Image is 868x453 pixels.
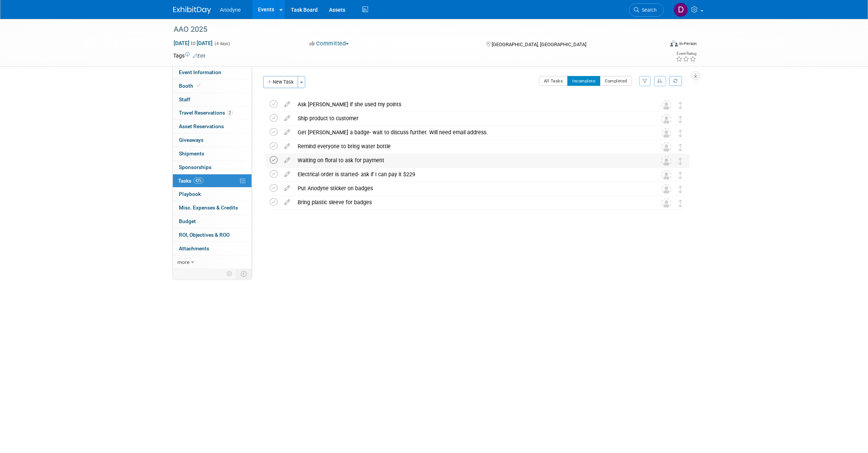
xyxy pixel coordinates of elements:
img: Unassigned [661,100,671,110]
td: Toggle Event Tabs [236,269,252,279]
div: Event Rating [676,52,696,56]
a: Event Information [173,66,252,79]
span: Misc. Expenses & Credits [179,205,238,211]
span: more [177,259,189,265]
a: Travel Reservations2 [173,106,252,119]
i: Move task [679,116,682,123]
i: Move task [679,102,682,109]
img: Unassigned [661,128,671,138]
a: edit [281,185,294,192]
i: Move task [679,130,682,137]
div: AAO 2025 [171,23,652,36]
button: New Task [263,76,298,88]
div: Remind everyone to bring water bottle [294,140,646,153]
a: Staff [173,93,252,106]
i: Move task [679,172,682,179]
img: Unassigned [661,184,671,194]
a: edit [281,101,294,108]
a: Shipments [173,147,252,160]
a: Giveaways [173,133,252,147]
div: Electrical order is started- ask if I can pay it $229 [294,168,646,181]
img: Unassigned [661,114,671,124]
span: 2 [227,110,233,116]
span: [GEOGRAPHIC_DATA], [GEOGRAPHIC_DATA] [492,42,586,47]
img: Unassigned [661,198,671,208]
a: Attachments [173,242,252,255]
div: Waiting on floral to ask for payment [294,154,646,167]
span: Travel Reservations [179,110,233,116]
a: edit [281,199,294,206]
span: Anodyne [220,7,241,13]
a: ROI, Objectives & ROO [173,228,252,242]
i: Move task [679,186,682,193]
span: Tasks [178,178,203,184]
span: Event Information [179,69,221,75]
a: Budget [173,215,252,228]
a: Playbook [173,188,252,201]
span: ROI, Objectives & ROO [179,232,230,238]
i: Move task [679,158,682,165]
span: [DATE] [DATE] [173,40,213,47]
td: Tags [173,52,205,59]
a: edit [281,143,294,150]
a: Edit [193,53,205,59]
div: Ship product to customer [294,112,646,125]
i: Booth reservation complete [197,84,200,88]
div: Ask [PERSON_NAME] if she used my points [294,98,646,111]
button: Committed [307,40,352,48]
a: edit [281,115,294,122]
div: Put Anodyne sticker on badges [294,182,646,195]
span: Shipments [179,150,204,157]
span: Asset Reservations [179,123,224,129]
a: Sponsorships [173,161,252,174]
a: Refresh [669,76,682,86]
button: Incomplete [567,76,600,86]
a: Booth [173,79,252,93]
img: Unassigned [661,142,671,152]
span: Booth [179,83,202,89]
img: Unassigned [661,156,671,166]
a: Asset Reservations [173,120,252,133]
div: Bring plastic sleeve for badges [294,196,646,209]
img: Dawn Jozwiak [674,3,688,17]
span: 43% [193,178,203,183]
span: Playbook [179,191,201,197]
a: more [173,256,252,269]
i: Move task [679,200,682,207]
span: Giveaways [179,137,203,143]
span: to [189,40,197,46]
div: In-Person [679,41,697,47]
span: Staff [179,96,190,102]
div: Get [PERSON_NAME] a badge- wait to discuss further. Will need email address. [294,126,646,139]
span: (4 days) [214,41,230,46]
i: Move task [679,144,682,151]
a: Misc. Expenses & Credits [173,201,252,214]
span: Budget [179,218,196,224]
div: Event Format [619,39,697,51]
img: ExhibitDay [173,6,211,14]
button: Completed [600,76,632,86]
a: edit [281,171,294,178]
span: Sponsorships [179,164,211,170]
a: edit [281,129,294,136]
span: Attachments [179,245,209,251]
a: Tasks43% [173,174,252,188]
img: Format-Inperson.png [670,40,678,47]
img: Unassigned [661,170,671,180]
a: edit [281,157,294,164]
a: Search [629,3,664,17]
button: All Tasks [539,76,568,86]
td: Personalize Event Tab Strip [223,269,236,279]
span: Search [639,7,657,13]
